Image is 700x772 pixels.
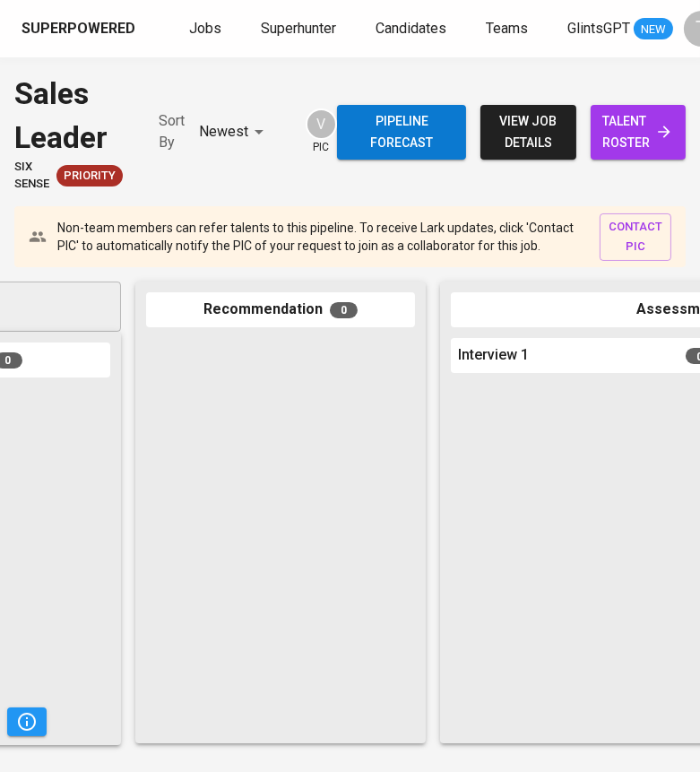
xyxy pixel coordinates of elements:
button: Pipeline Triggers [7,707,47,736]
span: 0 [330,302,358,318]
a: Candidates [376,18,450,40]
span: contact pic [609,217,662,258]
a: talent roster [591,105,686,160]
span: talent roster [605,110,671,154]
a: Superhunter [261,18,340,40]
div: pic [306,108,337,155]
button: Pipeline forecast [337,105,466,160]
a: Superpowered [22,19,139,39]
span: Six Sense [14,159,49,192]
div: Recommendation [146,292,415,327]
p: Newest [199,121,248,143]
div: New Job received from Demand Team [56,165,123,186]
div: Sales Leader [14,72,123,159]
span: Candidates [376,20,446,37]
span: Teams [486,20,528,37]
a: GlintsGPT NEW [567,18,673,40]
span: NEW [634,21,673,39]
span: Pipeline forecast [351,110,452,154]
div: Superpowered [22,19,135,39]
p: Sort By [159,110,185,153]
span: Jobs [189,20,221,37]
button: view job details [480,105,575,160]
span: Superhunter [261,20,336,37]
span: Priority [56,168,123,185]
a: Jobs [189,18,225,40]
p: Non-team members can refer talents to this pipeline. To receive Lark updates, click 'Contact PIC'... [57,219,585,255]
span: Interview 1 [458,345,529,366]
span: view job details [495,110,561,154]
div: V [306,108,337,140]
button: Open [111,305,115,308]
a: Teams [486,18,531,40]
span: GlintsGPT [567,20,630,37]
button: contact pic [600,213,671,262]
div: Newest [199,116,270,149]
